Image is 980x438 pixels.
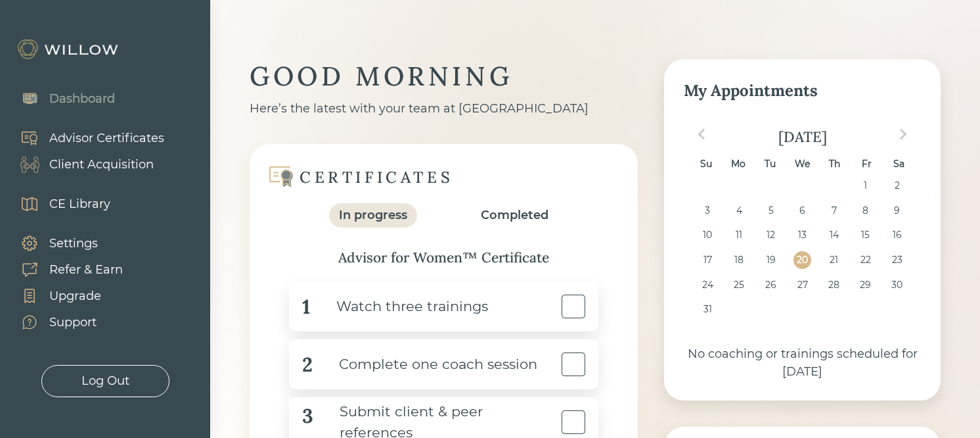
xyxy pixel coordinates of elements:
[250,100,638,118] div: Here’s the latest with your team at [GEOGRAPHIC_DATA]
[699,251,717,269] div: Choose Sunday, August 17th, 2025
[49,261,123,279] div: Refer & Earn
[762,251,780,269] div: Choose Tuesday, August 19th, 2025
[481,207,548,224] div: Completed
[888,177,906,195] div: Choose Saturday, August 2nd, 2025
[684,128,921,146] div: [DATE]
[699,301,717,318] div: Choose Sunday, August 31st, 2025
[49,156,154,174] div: Client Acquisition
[825,251,843,269] div: Choose Thursday, August 21st, 2025
[730,251,748,269] div: Choose Monday, August 18th, 2025
[7,191,110,217] a: CE Library
[302,350,313,379] div: 2
[7,85,115,112] a: Dashboard
[825,202,843,220] div: Choose Thursday, August 7th, 2025
[49,235,98,253] div: Settings
[300,167,453,187] div: CERTIFICATES
[49,90,115,108] div: Dashboard
[730,226,748,244] div: Choose Monday, August 11th, 2025
[888,251,906,269] div: Choose Saturday, August 23rd, 2025
[7,256,123,283] a: Refer & Earn
[7,230,123,256] a: Settings
[684,345,921,381] div: No coaching or trainings scheduled for [DATE]
[888,202,906,220] div: Choose Saturday, August 9th, 2025
[826,155,843,173] div: Th
[699,226,717,244] div: Choose Sunday, August 10th, 2025
[857,276,874,294] div: Choose Friday, August 29th, 2025
[793,202,811,220] div: Choose Wednesday, August 6th, 2025
[7,125,164,151] a: Advisor Certificates
[889,155,907,173] div: Sa
[302,292,310,322] div: 1
[857,226,874,244] div: Choose Friday, August 15th, 2025
[49,130,164,147] div: Advisor Certificates
[7,151,164,178] a: Client Acquisition
[339,207,407,224] div: In progress
[857,177,874,195] div: Choose Friday, August 1st, 2025
[857,251,874,269] div: Choose Friday, August 22nd, 2025
[7,283,123,309] a: Upgrade
[684,79,921,103] div: My Appointments
[699,202,717,220] div: Choose Sunday, August 3rd, 2025
[857,202,874,220] div: Choose Friday, August 8th, 2025
[793,276,811,294] div: Choose Wednesday, August 27th, 2025
[49,314,97,331] div: Support
[793,155,811,173] div: We
[825,276,843,294] div: Choose Thursday, August 28th, 2025
[81,372,129,390] div: Log Out
[688,177,917,326] div: month 2025-08
[762,202,780,220] div: Choose Tuesday, August 5th, 2025
[49,287,101,305] div: Upgrade
[888,276,906,294] div: Choose Saturday, August 30th, 2025
[825,226,843,244] div: Choose Thursday, August 14th, 2025
[313,350,537,379] div: Complete one coach session
[730,202,748,220] div: Choose Monday, August 4th, 2025
[793,251,811,269] div: Choose Wednesday, August 20th, 2025
[729,155,747,173] div: Mo
[691,124,712,145] button: Previous Month
[730,276,748,294] div: Choose Monday, August 25th, 2025
[16,39,122,60] img: Willow
[250,59,638,93] div: GOOD MORNING
[761,155,779,173] div: Tu
[888,226,906,244] div: Choose Saturday, August 16th, 2025
[698,155,715,173] div: Su
[858,155,876,173] div: Fr
[762,226,780,244] div: Choose Tuesday, August 12th, 2025
[276,247,612,268] div: Advisor for Women™ Certificate
[310,292,488,322] div: Watch three trainings
[762,276,780,294] div: Choose Tuesday, August 26th, 2025
[49,195,110,213] div: CE Library
[793,226,811,244] div: Choose Wednesday, August 13th, 2025
[699,276,717,294] div: Choose Sunday, August 24th, 2025
[893,124,914,145] button: Next Month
